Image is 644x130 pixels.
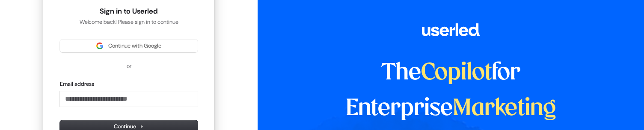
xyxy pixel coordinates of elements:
span: Copilot [421,62,492,84]
p: Welcome back! Please sign in to continue [60,18,198,26]
h1: Sign in to Userled [60,6,198,17]
span: Marketing [453,98,556,120]
button: Sign in with GoogleContinue with Google [60,40,198,52]
label: Email address [60,80,94,88]
p: or [127,62,131,70]
span: Continue with Google [108,42,161,50]
img: Sign in with Google [96,42,103,49]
